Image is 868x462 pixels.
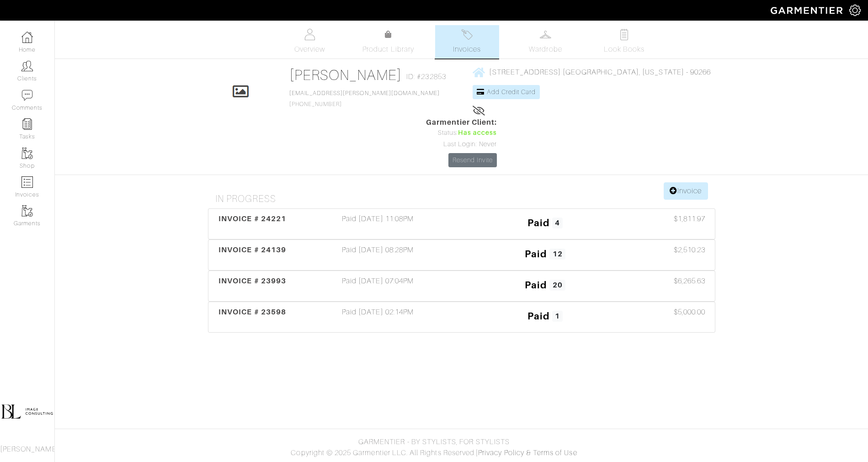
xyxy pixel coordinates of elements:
a: INVOICE # 24139 Paid [DATE] 08:28PM Paid 12 $2,510.23 [208,239,715,271]
span: INVOICE # 24139 [218,245,286,254]
a: Resend Invite [448,153,497,167]
a: Privacy Policy & Terms of Use [478,449,577,457]
span: [STREET_ADDRESS] [GEOGRAPHIC_DATA], [US_STATE] - 90266 [489,68,711,76]
div: Paid [DATE] 11:08PM [294,213,462,234]
span: Garmentier Client: [426,117,497,128]
span: Wardrobe [529,44,562,55]
div: Last Login: Never [426,139,497,149]
span: $6,265.63 [674,276,705,287]
img: gear-icon-white-bd11855cb880d31180b6d7d6211b90ccbf57a29d726f0c71d8c61bd08dd39cc2.png [849,5,861,16]
a: Overview [278,25,342,58]
span: Look Books [604,44,644,55]
span: Paid [527,217,550,228]
a: INVOICE # 24221 Paid [DATE] 11:08PM Paid 4 $1,811.97 [208,208,715,239]
img: reminder-icon-8004d30b9f0a5d33ae49ab947aed9ed385cf756f9e5892f1edd6e32f2345188e.png [21,118,33,130]
span: Product Library [362,44,414,55]
span: Has access [458,128,497,138]
img: dashboard-icon-dbcd8f5a0b271acd01030246c82b418ddd0df26cd7fceb0bd07c9910d44c42f6.png [21,32,33,43]
span: 1 [552,311,563,322]
img: garmentier-logo-header-white-b43fb05a5012e4ada735d5af1a66efaba907eab6374d6393d1fbf88cb4ef424d.png [766,2,849,18]
img: clients-icon-6bae9207a08558b7cb47a8932f037763ab4055f8c8b6bfacd5dc20c3e0201464.png [21,60,33,72]
div: Status: [426,128,497,138]
img: todo-9ac3debb85659649dc8f770b8b6100bb5dab4b48dedcbae339e5042a72dfd3cc.svg [618,29,630,40]
a: Invoices [435,25,499,58]
span: Paid [527,310,550,322]
span: Paid [525,248,547,260]
span: $1,811.97 [674,213,705,224]
div: Paid [DATE] 02:14PM [294,307,462,328]
img: orders-27d20c2124de7fd6de4e0e44c1d41de31381a507db9b33961299e4e07d508b8c.svg [461,29,473,40]
img: comment-icon-a0a6a9ef722e966f86d9cbdc48e553b5cf19dbc54f86b18d962a5391bc8f6eb6.png [21,90,33,101]
span: Copyright © 2025 Garmentier LLC. All Rights Reserved. [291,449,476,457]
span: 20 [549,280,565,291]
span: [PHONE_NUMBER] [289,90,440,107]
span: 12 [549,249,565,260]
img: basicinfo-40fd8af6dae0f16599ec9e87c0ef1c0a1fdea2edbe929e3d69a839185d80c458.svg [304,29,315,40]
img: garments-icon-b7da505a4dc4fd61783c78ac3ca0ef83fa9d6f193b1c9dc38574b1d14d53ca28.png [21,205,33,217]
a: Invoice [664,182,708,200]
a: Wardrobe [514,25,578,58]
span: INVOICE # 23993 [218,276,286,285]
a: INVOICE # 23598 Paid [DATE] 02:14PM Paid 1 $5,000.00 [208,302,715,333]
span: $2,510.23 [674,244,705,255]
a: [PERSON_NAME] [289,67,402,83]
div: Paid [DATE] 08:28PM [294,244,462,266]
h4: In Progress [215,193,715,205]
a: [STREET_ADDRESS] [GEOGRAPHIC_DATA], [US_STATE] - 90266 [473,66,711,78]
span: INVOICE # 24221 [218,214,286,223]
img: garments-icon-b7da505a4dc4fd61783c78ac3ca0ef83fa9d6f193b1c9dc38574b1d14d53ca28.png [21,148,33,159]
a: INVOICE # 23993 Paid [DATE] 07:04PM Paid 20 $6,265.63 [208,271,715,302]
a: Look Books [592,25,656,58]
div: Paid [DATE] 07:04PM [294,276,462,297]
span: Invoices [453,44,481,55]
span: 4 [552,218,563,228]
span: Add Credit Card [487,88,536,96]
span: INVOICE # 23598 [218,308,286,316]
img: wardrobe-487a4870c1b7c33e795ec22d11cfc2ed9d08956e64fb3008fe2437562e282088.svg [540,29,551,40]
img: orders-icon-0abe47150d42831381b5fb84f609e132dff9fe21cb692f30cb5eec754e2cba89.png [21,176,33,188]
span: ID: #232853 [406,71,446,82]
a: [EMAIL_ADDRESS][PERSON_NAME][DOMAIN_NAME] [289,90,440,96]
span: Paid [525,279,547,291]
a: Add Credit Card [473,85,540,99]
span: Overview [294,44,325,55]
span: $5,000.00 [674,307,705,318]
a: Product Library [357,29,421,55]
